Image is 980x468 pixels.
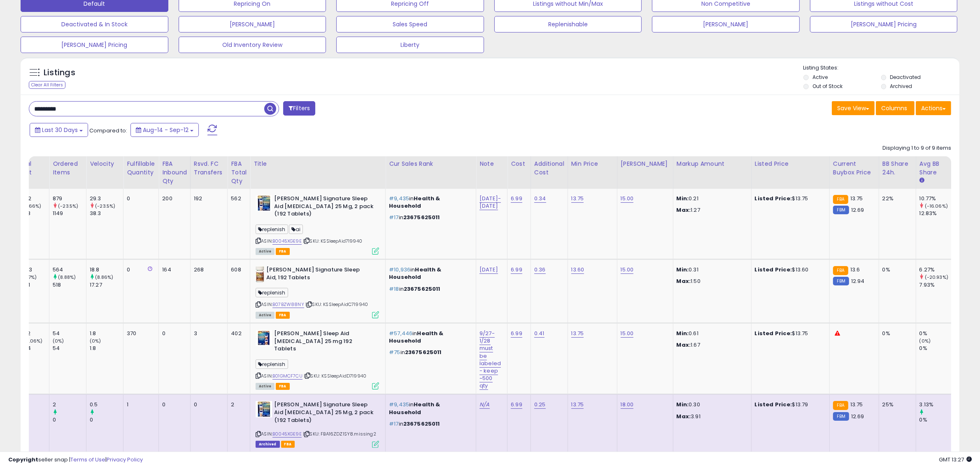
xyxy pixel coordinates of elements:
[755,195,792,202] b: Listed Price:
[833,160,875,177] div: Current Buybox Price
[194,266,221,273] div: 268
[53,345,86,352] div: 54
[755,329,792,337] b: Listed Price:
[389,329,412,337] span: #57,446
[755,266,792,273] b: Listed Price:
[16,195,49,202] div: 197.72
[511,195,522,203] a: 6.99
[389,195,470,210] p: in
[58,203,78,209] small: (-23.5%)
[403,213,440,221] span: 23675625011
[90,281,123,289] div: 17.27
[90,210,123,217] div: 38.3
[127,266,152,273] div: 0
[256,312,275,319] span: All listings currently available for purchase on Amazon
[812,83,843,90] label: Out of Stock
[276,248,290,255] span: FBA
[276,312,290,319] span: FBA
[127,195,152,202] div: 0
[919,345,953,352] div: 0%
[755,266,823,273] div: $13.60
[256,225,288,234] span: replenish
[511,266,522,274] a: 6.99
[162,266,184,273] div: 164
[534,401,546,409] a: 0.25
[304,373,366,379] span: | SKU: KSSleepAidD719940
[16,266,49,273] div: 196.93
[480,329,501,390] a: 9/27-1/28 must be labeled - keep ~500 qty
[283,101,315,116] button: Filters
[89,127,127,134] span: Compared to:
[231,266,244,273] div: 608
[621,266,634,274] a: 15.00
[289,225,303,234] span: ai
[677,195,745,202] p: 0.21
[652,16,800,32] button: [PERSON_NAME]
[53,338,64,344] small: (0%)
[231,330,244,337] div: 402
[621,401,634,409] a: 18.00
[833,195,848,204] small: FBA
[303,431,376,437] span: | SKU: FBA16ZDZ1SY8.missing2
[916,101,951,115] button: Actions
[256,288,288,297] span: replenish
[127,160,155,177] div: Fulfillable Quantity
[389,349,470,356] p: in
[882,144,951,152] div: Displaying 1 to 9 of 9 items
[404,285,440,293] span: 23675625011
[90,160,120,168] div: Velocity
[480,401,489,409] a: N/A
[130,123,199,137] button: Aug-14 - Sep-12
[389,160,473,168] div: Cur Sales Rank
[389,401,470,416] p: in
[571,160,614,168] div: Min Price
[231,401,244,408] div: 2
[919,266,953,273] div: 6.27%
[851,206,864,214] span: 12.69
[919,210,953,217] div: 12.83%
[272,373,303,380] a: B01GMCF7CU
[851,412,864,420] span: 12.69
[274,330,374,355] b: [PERSON_NAME] Sleep Aid [MEDICAL_DATA] 25 mg 192 Tablets
[162,401,184,408] div: 0
[925,203,948,209] small: (-16.06%)
[677,206,745,214] p: 1.27
[21,37,168,53] button: [PERSON_NAME] Pricing
[803,64,959,72] p: Listing States:
[44,67,75,79] h5: Listings
[833,277,849,285] small: FBM
[677,266,745,273] p: 0.31
[389,266,410,273] span: #10,936
[882,330,910,337] div: 0%
[256,195,379,254] div: ASIN:
[256,401,272,417] img: 51LDYuvnMqL._SL40_.jpg
[127,330,152,337] div: 370
[677,329,689,337] strong: Min:
[677,341,745,349] p: 1.67
[90,195,123,202] div: 29.3
[480,160,504,168] div: Note
[256,248,275,255] span: All listings currently available for purchase on Amazon
[677,330,745,337] p: 0.61
[389,195,440,210] span: Health & Household
[890,83,912,90] label: Archived
[389,266,470,281] p: in
[336,16,484,32] button: Sales Speed
[534,266,546,274] a: 0.36
[534,195,546,203] a: 0.34
[919,281,953,289] div: 7.93%
[162,330,184,337] div: 0
[53,210,86,217] div: 1149
[677,413,745,420] p: 3.91
[95,274,113,280] small: (8.86%)
[677,341,691,349] strong: Max:
[143,126,189,134] span: Aug-14 - Sep-12
[231,195,244,202] div: 562
[882,266,910,273] div: 0%
[511,160,527,168] div: Cost
[276,383,290,390] span: FBA
[919,195,953,202] div: 10.77%
[21,338,42,344] small: (-0.06%)
[281,441,295,448] span: FBA
[194,401,221,408] div: 0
